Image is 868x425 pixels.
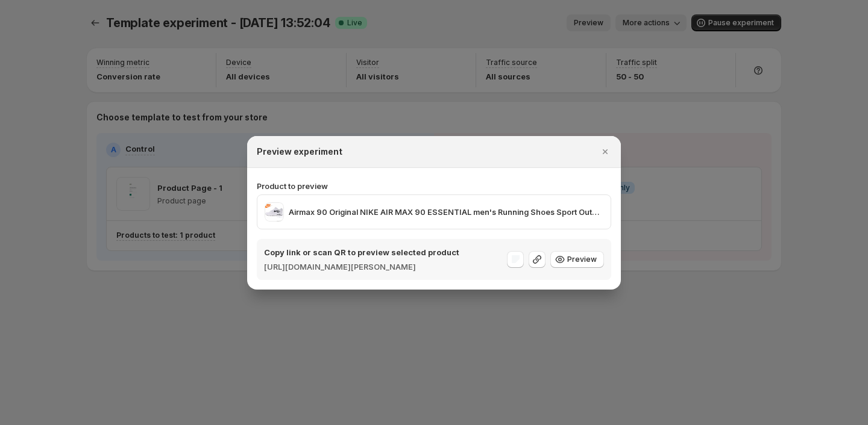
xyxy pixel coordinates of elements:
[264,261,459,273] p: [URL][DOMAIN_NAME][PERSON_NAME]
[567,255,597,264] span: Preview
[265,202,284,222] img: Airmax 90 Original NIKE AIR MAX 90 ESSENTIAL men's Running Shoes Sport Outdoor Sneakers Athletic ...
[257,146,342,158] h2: Preview experiment
[550,251,604,268] button: Preview
[264,246,459,258] p: Copy link or scan QR to preview selected product
[257,180,611,192] p: Product to preview
[289,206,603,218] p: Airmax 90 Original NIKE AIR MAX 90 ESSENTIAL men's Running Shoes Sport Outdoor Sneakers Athletic ...
[597,143,614,160] button: Close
